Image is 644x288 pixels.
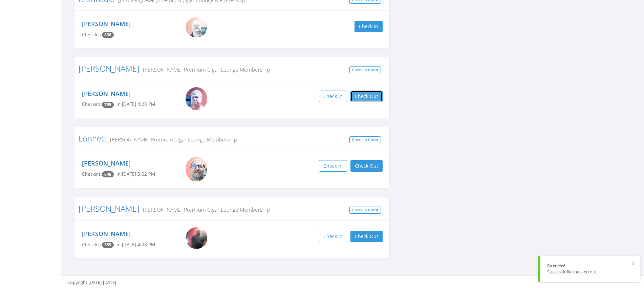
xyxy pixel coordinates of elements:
small: [PERSON_NAME] Premium Cigar Lounge Membership [139,206,270,213]
a: [PERSON_NAME] [82,159,131,167]
button: × [631,261,635,267]
span: In: [DATE] 5:02 PM [116,171,155,177]
small: [PERSON_NAME] Premium Cigar Lounge Membership [139,66,270,73]
span: Checkins: [82,171,102,177]
div: Successfully checked out [547,269,633,275]
span: Checkins: [82,32,102,38]
span: Checkin count [102,102,114,108]
span: Checkin count [102,171,114,177]
button: Check Out [350,160,383,172]
a: Lonnett [79,133,107,144]
img: Kevin_McClendon_PWvqYwE.png [186,227,207,249]
small: [PERSON_NAME] Premium Cigar Lounge Membership [107,136,237,143]
button: Check in [319,160,347,172]
img: Frank.jpg [186,157,207,181]
a: [PERSON_NAME] [82,230,131,238]
button: Check in [319,231,347,242]
a: Check In Guest [349,66,381,74]
img: Big_Mike.jpg [186,87,207,110]
a: Check In Guest [349,207,381,214]
a: Check In Guest [349,136,381,143]
a: [PERSON_NAME] [79,63,139,74]
button: Check in [355,21,383,32]
button: Check Out [350,231,383,242]
a: [PERSON_NAME] [82,20,131,28]
button: Check Out [350,91,383,102]
span: Checkins: [82,242,102,248]
button: Check in [319,91,347,102]
span: Checkin count [102,32,114,38]
a: [PERSON_NAME] [82,90,131,98]
span: Checkin count [102,242,114,248]
a: [PERSON_NAME] [79,203,139,214]
span: Checkins: [82,101,102,107]
span: In: [DATE] 4:28 PM [116,101,155,107]
div: Success! [547,263,633,269]
span: In: [DATE] 4:28 PM [116,242,155,248]
img: WIN_20200824_14_20_23_Pro.jpg [186,17,207,37]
